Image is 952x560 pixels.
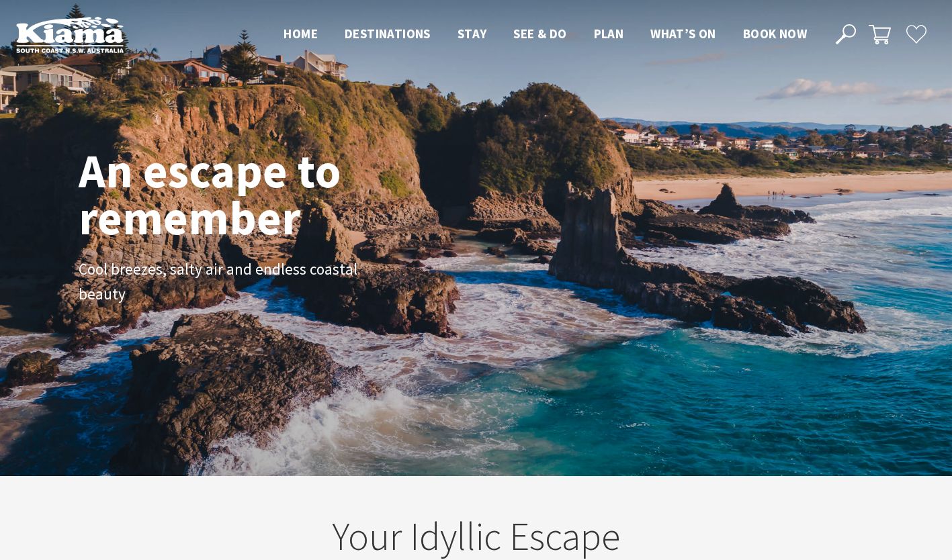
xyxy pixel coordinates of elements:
span: What’s On [650,26,716,42]
span: Destinations [345,26,431,42]
nav: Main Menu [270,24,820,46]
h1: An escape to remember [79,148,448,242]
span: Home [284,26,318,42]
p: Cool breezes, salty air and endless coastal beauty [79,258,381,308]
span: See & Do [513,26,566,42]
span: Book now [743,26,807,42]
span: Stay [458,26,487,42]
span: Plan [594,26,624,42]
img: Kiama Logo [16,16,124,53]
